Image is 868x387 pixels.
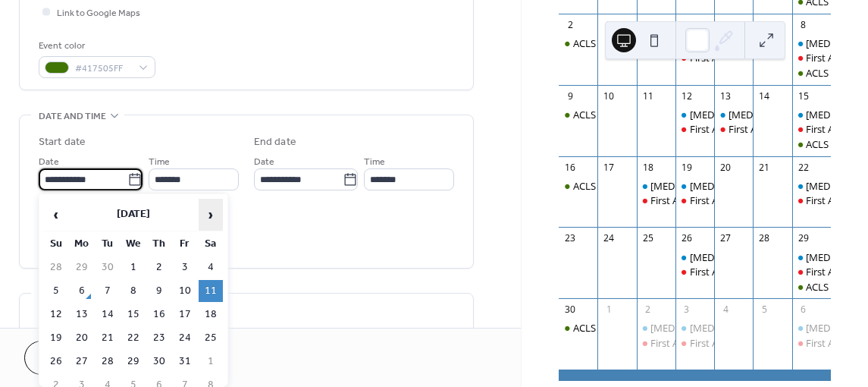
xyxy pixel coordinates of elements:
th: Th [147,233,171,255]
td: 20 [70,327,94,349]
div: ACLS Certification [559,36,597,50]
div: 5 [758,304,771,316]
td: 3 [173,256,197,278]
td: 27 [70,351,94,373]
div: [MEDICAL_DATA] (BLS) [729,108,832,121]
th: We [121,233,146,255]
span: Time [364,154,385,170]
td: 26 [44,351,68,373]
div: 24 [603,232,616,245]
div: End date [254,134,296,150]
div: 18 [641,161,654,174]
div: Basic Life Support (BLS) [637,179,675,193]
td: 29 [121,351,146,373]
div: Basic Life Support (BLS) [792,321,831,335]
div: 14 [758,90,771,102]
div: ACLS Certification [573,321,653,335]
th: [DATE] [70,199,197,231]
th: Tu [96,233,120,255]
td: 12 [44,304,68,326]
span: › [199,200,222,230]
td: 23 [147,327,171,349]
div: ACLS Certification [573,36,653,50]
div: 10 [603,90,616,102]
td: 9 [147,280,171,302]
div: 21 [758,161,771,174]
div: 6 [719,18,732,31]
div: 2 [641,304,654,316]
td: 18 [199,304,223,326]
td: 21 [96,327,120,349]
td: 29 [70,256,94,278]
div: Basic Life Support (BLS) [714,108,753,121]
div: [MEDICAL_DATA] (BLS) [690,108,794,121]
td: 28 [96,351,120,373]
div: First Aid, CPR/ AED [714,122,753,136]
div: 28 [758,232,771,245]
div: Basic Life Support (BLS) [792,108,831,121]
div: First Aid, CPR/ AED [792,265,831,278]
td: 25 [199,327,223,349]
th: Mo [70,233,94,255]
div: First Aid, CPR/ AED [675,122,714,136]
span: #417505FF [75,61,131,77]
div: First Aid, CPR/ AED [690,122,774,136]
td: 1 [121,256,146,278]
th: Su [44,233,68,255]
div: Basic Life Support (BLS) [675,250,714,264]
div: 13 [719,90,732,102]
div: [MEDICAL_DATA] (BLS) [650,321,754,335]
td: 10 [173,280,197,302]
th: Sa [199,233,223,255]
div: 16 [564,161,577,174]
div: ACLS Certification [559,108,597,121]
span: Date [39,154,59,170]
td: 28 [44,256,68,278]
div: 9 [564,90,577,102]
span: ‹ [45,200,67,230]
div: Basic Life Support (BLS) [792,36,831,50]
div: ACLS Certification [559,321,597,335]
td: 16 [147,304,171,326]
td: 17 [173,304,197,326]
td: 2 [147,256,171,278]
div: 4 [719,304,732,316]
div: 5 [680,18,693,31]
td: 24 [173,327,197,349]
div: 12 [680,90,693,102]
div: [MEDICAL_DATA] (BLS) [690,250,794,264]
div: Basic Life Support (BLS) [792,179,831,193]
div: 17 [603,161,616,174]
div: First Aid, CPR/ AED [650,336,735,350]
div: 4 [641,18,654,31]
div: 27 [719,232,732,245]
div: Basic Life Support (BLS) [675,321,714,335]
div: Basic Life Support (BLS) [792,250,831,264]
button: Cancel [24,341,118,375]
div: First Aid, CPR/ AED [792,122,831,136]
div: 20 [719,161,732,174]
div: Basic Life Support (BLS) [675,179,714,193]
div: ACLS Certification [573,108,653,121]
div: Basic Life Support (BLS) [637,321,675,335]
td: 5 [44,280,68,302]
div: Event color [39,38,152,54]
div: First Aid, CPR/ AED [675,265,714,278]
div: 11 [641,90,654,102]
div: Basic Life Support (BLS) [675,108,714,121]
div: 30 [564,304,577,316]
div: 29 [797,232,810,245]
div: [MEDICAL_DATA] (BLS) [690,321,794,335]
div: First Aid, CPR/ AED [690,336,774,350]
td: 31 [173,351,197,373]
div: 3 [603,18,616,31]
span: Link to Google Maps [57,5,140,21]
div: 25 [641,232,654,245]
td: 13 [70,304,94,326]
td: 6 [70,280,94,302]
div: ACLS Certification [792,137,831,151]
div: 2 [564,18,577,31]
div: ACLS Certification [573,179,653,193]
span: Date and time [39,109,106,124]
